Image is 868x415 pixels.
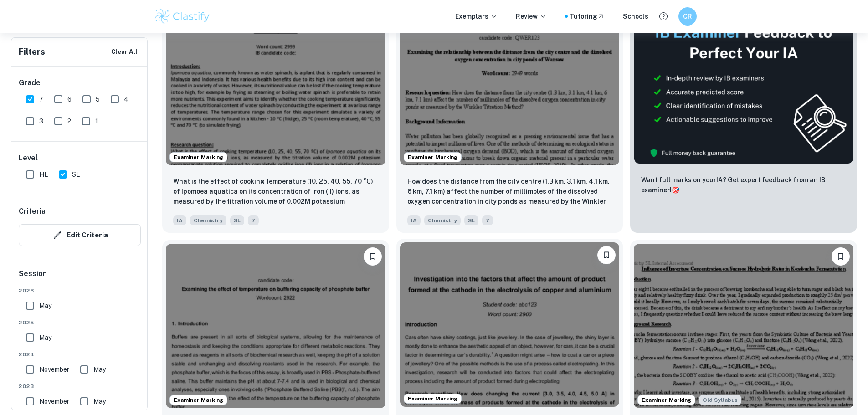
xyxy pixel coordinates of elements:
[19,350,141,359] span: 2024
[39,94,43,104] span: 7
[516,11,547,21] p: Review
[407,215,421,225] span: IA
[93,396,106,406] span: May
[19,46,45,58] h6: Filters
[67,116,71,126] span: 2
[623,11,648,21] a: Schools
[455,11,498,21] p: Exemplars
[72,169,80,179] span: SL
[39,301,51,311] span: May
[19,206,46,217] h6: Criteria
[364,247,382,266] button: Bookmark
[173,176,378,207] p: What is the effect of cooking temperature (10, 25, 40, 55, 70 °C) of Ipomoea aquatica on its conc...
[400,1,620,165] img: Chemistry IA example thumbnail: How does the distance from the city cent
[248,215,259,225] span: 7
[39,396,69,406] span: November
[39,169,48,179] span: HL
[154,7,211,26] img: Clastify logo
[166,1,385,165] img: Chemistry IA example thumbnail: What is the effect of cooking temperatur
[93,364,106,374] span: May
[464,215,478,225] span: SL
[424,215,461,225] span: Chemistry
[170,153,227,161] span: Examiner Marking
[404,395,461,403] span: Examiner Marking
[19,77,141,88] h6: Grade
[597,246,616,264] button: Bookmark
[634,244,853,408] img: Chemistry IA example thumbnail: 24/24: Influence of Invertase Concentrat
[95,116,98,126] span: 1
[19,382,141,390] span: 2023
[638,396,695,404] span: Examiner Marking
[96,94,100,104] span: 5
[170,396,227,404] span: Examiner Marking
[672,186,679,194] span: 🎯
[19,224,141,246] button: Edit Criteria
[19,268,141,287] h6: Session
[699,395,741,405] span: Old Syllabus
[19,287,141,295] span: 2026
[482,215,493,225] span: 7
[190,215,226,225] span: Chemistry
[173,215,186,225] span: IA
[109,45,140,59] button: Clear All
[682,11,693,21] h6: CR
[641,175,846,195] p: Want full marks on your IA ? Get expert feedback from an IB examiner!
[404,153,461,161] span: Examiner Marking
[699,395,741,405] div: Starting from the May 2025 session, the Chemistry IA requirements have changed. It's OK to refer ...
[230,215,244,225] span: SL
[124,94,128,104] span: 4
[634,1,853,164] img: Thumbnail
[39,364,69,374] span: November
[570,11,605,21] a: Tutoring
[19,153,141,164] h6: Level
[678,7,697,26] button: CR
[400,242,620,407] img: Chemistry IA example thumbnail: How does changing the current [3.0, 3.5,
[656,9,671,24] button: Help and Feedback
[39,116,43,126] span: 3
[67,94,72,104] span: 6
[832,247,850,266] button: Bookmark
[19,318,141,327] span: 2025
[407,176,612,207] p: How does the distance from the city centre (1.3 km, 3.1 km, 4.1 km, 6 km, 7.1 km) affect the numb...
[39,333,51,343] span: May
[166,244,385,408] img: Chemistry IA example thumbnail: What is the effect of the temperature (3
